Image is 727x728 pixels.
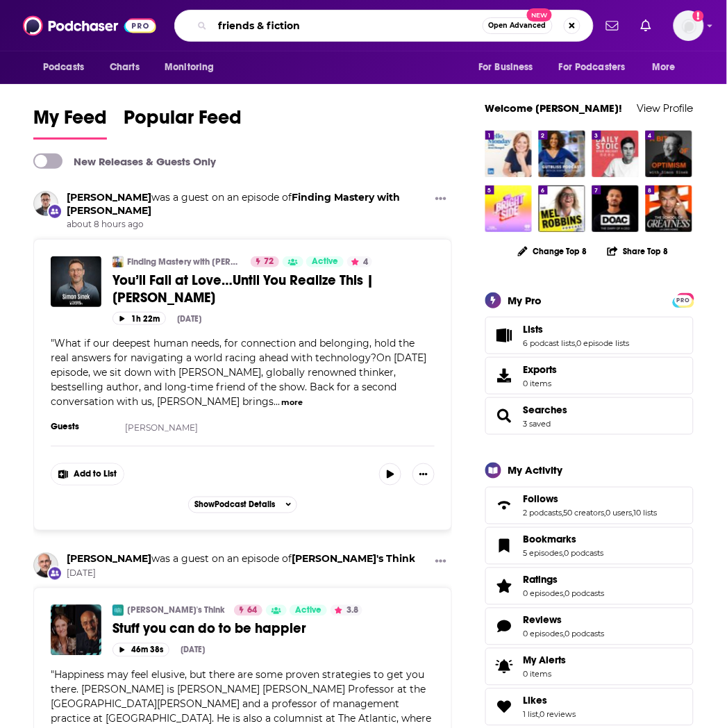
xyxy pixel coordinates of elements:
[127,605,225,616] a: [PERSON_NAME]'s Think
[469,54,551,81] button: open menu
[33,191,58,216] img: Simon Sinek
[51,605,101,656] img: Stuff you can do to be happier
[524,654,567,667] span: My Alerts
[33,106,107,140] a: My Feed
[490,366,518,386] span: Exports
[412,463,435,486] button: Show More Button
[674,10,704,41] button: Show profile menu
[51,256,101,307] img: You’ll Fail at Love…Until You Realize This | Simon Sinek
[127,256,242,267] a: Finding Mastery with [PERSON_NAME]
[576,338,577,348] span: ,
[564,589,565,599] span: ,
[485,185,532,232] a: The Bright Side
[524,323,630,336] a: Lists
[23,13,156,39] img: Podchaser - Follow, Share and Rate Podcasts
[524,695,576,707] a: Likes
[485,131,532,177] a: Hello Monday with Jessi Hempel
[126,422,199,433] a: [PERSON_NAME]
[565,549,604,559] a: 0 podcasts
[693,10,704,22] svg: Add a profile image
[489,22,546,29] span: Open Advanced
[524,493,658,506] a: Follows
[565,589,605,599] a: 0 podcasts
[527,8,552,22] span: New
[485,527,694,565] span: Bookmarks
[485,568,694,605] span: Ratings
[490,536,518,556] a: Bookmarks
[524,404,568,416] span: Searches
[524,574,558,586] span: Ratings
[562,508,564,518] span: ,
[637,101,694,115] a: View Profile
[174,10,594,42] div: Search podcasts, credits, & more...
[51,421,113,432] h3: Guests
[347,256,372,267] button: 4
[524,695,548,707] span: Likes
[508,464,563,477] div: My Activity
[524,338,576,348] a: 6 podcast lists
[539,710,540,720] span: ,
[112,312,166,325] button: 1h 22m
[674,10,704,41] img: User Profile
[47,204,62,219] div: New Appearance
[524,493,559,506] span: Follows
[485,688,694,726] span: Likes
[290,605,327,616] a: Active
[165,58,214,77] span: Monitoring
[483,17,553,34] button: Open AdvancedNew
[539,131,585,177] img: The Gutbliss Podcast
[563,549,565,559] span: ,
[646,131,692,177] img: A Bit of Optimism
[485,317,694,354] span: Lists
[264,255,274,269] span: 72
[295,604,321,618] span: Active
[524,710,539,720] a: 1 list
[524,508,562,518] a: 2 podcasts
[540,710,576,720] a: 0 reviews
[524,629,564,639] a: 0 episodes
[490,326,518,345] a: Lists
[490,406,518,426] a: Searches
[490,577,518,596] a: Ratings
[524,549,563,559] a: 5 episodes
[524,670,567,679] span: 0 items
[274,395,280,408] span: ...
[110,58,140,77] span: Charts
[51,337,426,408] span: "
[592,185,639,232] a: The Diary Of A CEO with Steven Bartlett
[564,508,605,518] a: 50 creators
[646,185,692,232] a: The School of Greatness
[539,185,585,232] a: The Mel Robbins Podcast
[33,553,58,578] img: Arthur Brooks
[67,191,151,204] a: Simon Sinek
[524,363,558,376] span: Exports
[524,533,577,546] span: Bookmarks
[112,620,306,638] span: Stuff you can do to be happier
[643,54,694,81] button: open menu
[524,419,551,429] a: 3 saved
[524,589,564,599] a: 0 episodes
[510,242,596,260] button: Change Top 8
[524,614,605,627] a: Reviews
[47,566,62,581] div: New Appearance
[124,106,242,140] a: Popular Feed
[51,464,124,485] button: Show More Button
[51,337,426,408] span: What if our deepest human needs, for connection and belonging, hold the real answers for navigati...
[124,106,242,138] span: Popular Feed
[312,255,338,269] span: Active
[564,629,565,639] span: ,
[33,154,216,169] a: New Releases & Guests Only
[592,131,639,177] img: The Daily Stoic
[485,487,694,524] span: Follows
[306,256,344,267] a: Active
[112,605,124,616] img: KERA's Think
[155,54,232,81] button: open menu
[485,608,694,645] span: Reviews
